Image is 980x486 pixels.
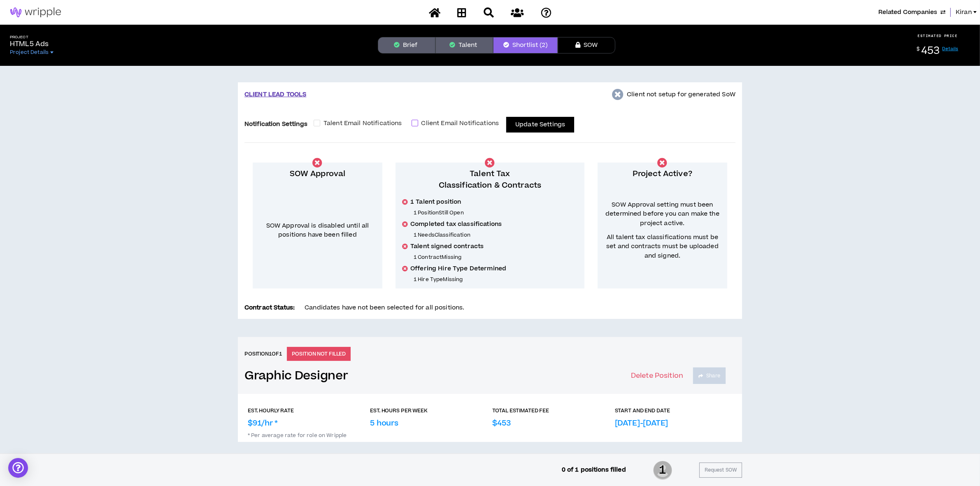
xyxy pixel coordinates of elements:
[631,367,683,384] button: Delete Position
[693,367,726,384] button: Share
[410,220,502,228] span: Completed tax classifications
[414,254,578,260] p: 1 Contract Missing
[414,276,578,283] p: 1 Hire Type Missing
[627,90,736,99] p: Client not setup for generated SoW
[410,242,484,251] span: Talent signed contracts
[917,46,920,53] sup: $
[562,465,626,474] p: 0 of 1 positions filled
[878,8,945,17] button: Related Companies
[370,418,398,429] p: 5 hours
[604,168,721,180] p: Project Active?
[244,90,306,99] p: CLIENT LEAD TOOLS
[248,429,732,439] p: * Per average rate for role on Wripple
[414,209,578,216] p: 1 Position Still Open
[8,458,28,478] div: Open Intercom Messenger
[305,303,464,312] span: Candidates have not been selected for all positions.
[506,117,574,133] button: Update Settings
[414,232,578,238] p: 1 Needs Classification
[493,407,549,414] p: TOTAL ESTIMATED FEE
[10,49,49,56] span: Project Details
[287,347,351,361] p: POSITION NOT FILLED
[921,44,940,58] span: 453
[259,168,376,180] p: SOW Approval
[244,350,282,358] h6: Position 1 of 1
[418,119,503,128] span: Client Email Notifications
[266,221,369,239] span: SOW Approval is disabled until all positions have been filled
[370,407,428,414] p: EST. HOURS PER WEEK
[653,460,672,481] span: 1
[878,8,937,17] span: Related Companies
[248,407,294,414] p: EST. HOURLY RATE
[956,8,972,17] span: Kiran
[10,39,57,49] p: HTML5 Ads
[604,200,721,228] span: SOW Approval setting must been determined before you can make the project active.
[435,37,493,53] button: Talent
[943,46,959,52] a: Details
[248,418,278,429] p: $91/hr
[402,168,578,191] p: Talent Tax Classification & Contracts
[244,303,295,312] p: Contract Status:
[410,265,506,273] span: Offering Hire Type Determined
[604,233,721,260] span: All talent tax classifications must be set and contracts must be uploaded and signed.
[918,33,958,38] p: ESTIMATED PRICE
[615,407,670,414] p: START AND END DATE
[558,37,615,53] button: SOW
[615,418,668,429] p: [DATE]-[DATE]
[320,119,405,128] span: Talent Email Notifications
[244,117,307,131] label: Notification Settings
[493,418,511,429] p: $453
[244,369,348,383] a: Graphic Designer
[378,37,435,53] button: Brief
[699,463,742,478] button: Request SOW
[10,35,57,40] h5: Project
[410,198,461,206] span: 1 Talent position
[493,37,558,53] button: Shortlist (2)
